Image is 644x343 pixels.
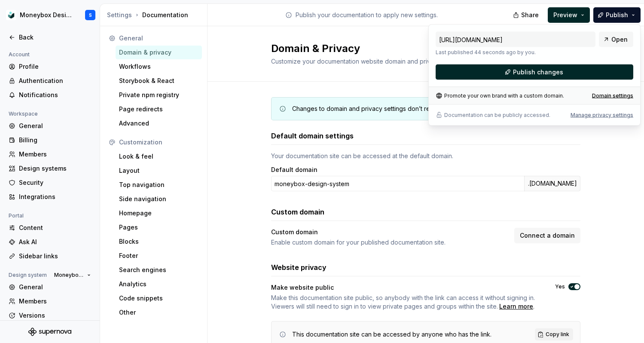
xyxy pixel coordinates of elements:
[116,277,202,291] a: Analytics
[436,64,633,80] button: Publish changes
[5,176,95,190] a: Security
[116,192,202,206] a: Side navigation
[19,238,91,246] div: Ask AI
[19,164,91,173] div: Design systems
[599,32,633,47] a: Open
[5,119,95,133] a: General
[28,328,71,336] svg: Supernova Logo
[19,33,91,42] div: Back
[520,231,575,240] span: Connect a domain
[5,88,95,102] a: Notifications
[5,221,95,235] a: Content
[119,166,198,175] div: Layout
[119,77,198,85] div: Storybook & React
[271,58,466,65] span: Customize your documentation website domain and privacy settings.
[107,11,204,19] div: Documentation
[521,11,539,19] span: Share
[514,228,580,243] button: Connect a domain
[444,112,550,119] p: Documentation can be publicly accessed.
[2,6,98,24] button: Moneybox Design SystemS
[116,306,202,319] a: Other
[116,116,202,130] a: Advanced
[499,302,533,311] a: Learn more
[119,138,198,147] div: Customization
[5,280,95,294] a: General
[271,42,570,55] h2: Domain & Privacy
[19,283,91,291] div: General
[119,223,198,232] div: Pages
[116,263,202,277] a: Search engines
[271,262,327,273] h3: Website privacy
[119,48,198,57] div: Domain & privacy
[19,150,91,159] div: Members
[271,207,324,217] h3: Custom domain
[292,104,568,113] div: Changes to domain and privacy settings don’t require publish — they will take effect immediately.
[548,7,590,23] button: Preview
[116,88,202,102] a: Private npm registry
[436,49,595,56] p: Last published 44 seconds ago by you.
[271,283,334,292] div: Make website public
[5,309,95,322] a: Versions
[116,178,202,192] a: Top navigation
[116,164,202,178] a: Layout
[271,165,317,174] label: Default domain
[54,272,84,279] span: Moneybox Design System
[119,308,198,317] div: Other
[296,11,438,19] p: Publish your documentation to apply new settings.
[555,283,565,290] label: Yes
[119,209,198,217] div: Homepage
[116,150,202,163] a: Look & feel
[19,62,91,71] div: Profile
[119,294,198,303] div: Code snippets
[116,60,202,73] a: Workflows
[20,11,75,19] div: Moneybox Design System
[19,77,91,85] div: Authentication
[535,328,573,340] button: Copy link
[271,228,318,236] div: Custom domain
[5,49,33,60] div: Account
[271,294,535,310] span: Make this documentation site public, so anybody with the link can access it without signing in. V...
[553,11,577,19] span: Preview
[119,91,198,99] div: Private npm registry
[436,92,564,99] div: Promote your own brand with a custom domain.
[116,102,202,116] a: Page redirects
[5,74,95,88] a: Authentication
[116,220,202,234] a: Pages
[5,235,95,249] a: Ask AI
[119,266,198,274] div: Search engines
[19,193,91,201] div: Integrations
[19,252,91,260] div: Sidebar links
[5,162,95,175] a: Design systems
[5,133,95,147] a: Billing
[606,11,628,19] span: Publish
[592,92,633,99] a: Domain settings
[5,147,95,161] a: Members
[119,280,198,288] div: Analytics
[19,136,91,144] div: Billing
[571,112,633,119] button: Manage privacy settings
[119,119,198,128] div: Advanced
[546,331,569,338] span: Copy link
[116,235,202,248] a: Blocks
[119,237,198,246] div: Blocks
[89,12,92,18] div: S
[271,238,509,247] div: Enable custom domain for your published documentation site.
[19,91,91,99] div: Notifications
[271,152,580,160] div: Your documentation site can be accessed at the default domain.
[271,294,540,311] span: .
[5,270,50,280] div: Design system
[5,294,95,308] a: Members
[119,34,198,43] div: General
[509,7,544,23] button: Share
[116,249,202,263] a: Footer
[119,195,198,203] div: Side navigation
[5,211,27,221] div: Portal
[19,297,91,306] div: Members
[116,46,202,59] a: Domain & privacy
[119,251,198,260] div: Footer
[116,206,202,220] a: Homepage
[107,11,132,19] div: Settings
